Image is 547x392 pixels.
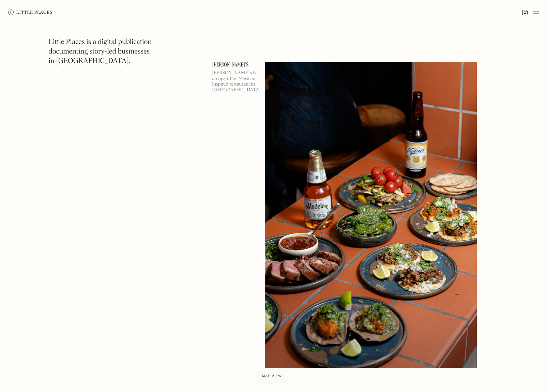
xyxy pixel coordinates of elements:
a: Map view [254,369,290,384]
h1: Little Places is a digital publication documenting story-led businesses in [GEOGRAPHIC_DATA]. [49,37,152,66]
p: [PERSON_NAME]'s is an open-fire, Mexican inspired restaurant in [GEOGRAPHIC_DATA]. [212,70,257,93]
span: Map view [262,374,282,378]
a: [PERSON_NAME]'s [212,62,257,67]
img: Lucia's [265,62,477,368]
